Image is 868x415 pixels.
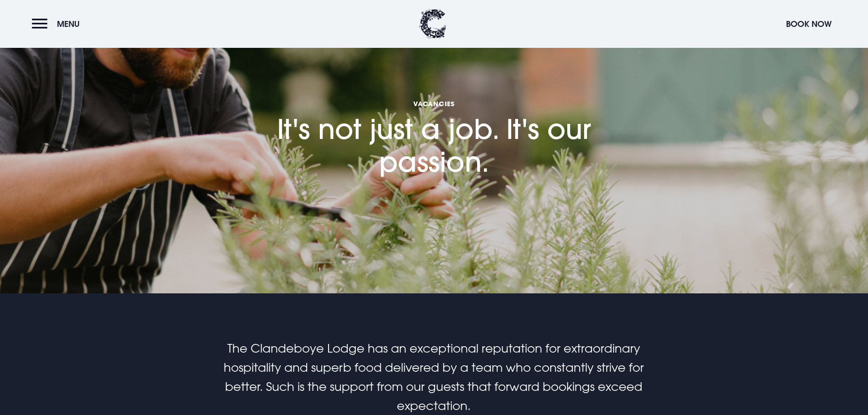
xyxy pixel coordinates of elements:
[32,14,84,34] button: Menu
[57,19,80,29] span: Menu
[781,14,836,34] button: Book Now
[419,9,447,39] img: Clandeboye Lodge
[252,48,616,179] h1: It's not just a job. It's our passion.
[252,99,616,108] span: Vacancies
